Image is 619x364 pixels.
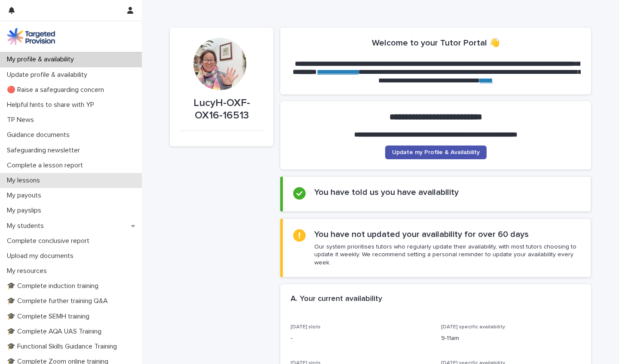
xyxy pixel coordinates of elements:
[291,325,321,330] span: [DATE] slots
[3,267,54,275] p: My resources
[3,191,48,200] p: My payouts
[3,71,94,79] p: Update profile & availability
[3,161,90,170] p: Complete a lesson report
[7,28,55,45] img: M5nRWzHhSzIhMunXDL62
[3,343,124,351] p: 🎓 Functional Skills Guidance Training
[314,187,459,197] h2: You have told us you have availability
[3,131,77,139] p: Guidance documents
[314,243,580,267] p: Our system prioritises tutors who regularly update their availability, with most tutors choosing ...
[3,206,48,215] p: My payslips
[3,328,108,336] p: 🎓 Complete AQA UAS Training
[180,97,263,122] p: LucyH-OXF-OX16-16513
[3,282,105,290] p: 🎓 Complete induction training
[372,38,500,48] h2: Welcome to your Tutor Portal 👋
[3,116,41,124] p: TP News
[441,325,505,330] span: [DATE] specific availability
[3,146,87,155] p: Safeguarding newsletter
[3,312,96,321] p: 🎓 Complete SEMH training
[3,222,51,230] p: My students
[291,294,382,304] h2: A. Your current availability
[3,86,111,94] p: 🔴 Raise a safeguarding concern
[3,101,101,109] p: Helpful hints to share with YP
[3,176,47,185] p: My lessons
[3,55,81,64] p: My profile & availability
[3,237,96,245] p: Complete conclusive report
[314,229,529,240] h2: You have not updated your availability for over 60 days
[385,146,487,159] a: Update my Profile & Availability
[291,334,431,343] p: -
[392,149,480,155] span: Update my Profile & Availability
[441,334,581,343] p: 9-11am
[3,297,115,305] p: 🎓 Complete further training Q&A
[3,252,80,260] p: Upload my documents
